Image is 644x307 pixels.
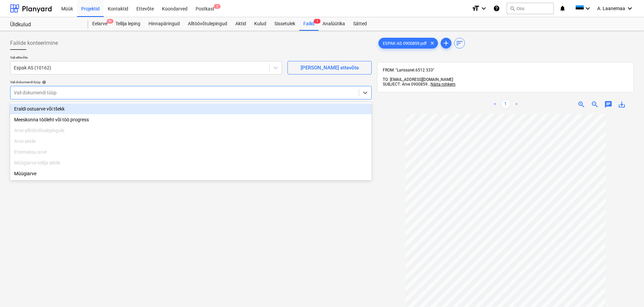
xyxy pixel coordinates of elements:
i: format_size [472,4,480,12]
div: Eraldi ostuarve või tšekk [10,103,372,114]
i: Abikeskus [493,4,500,12]
a: Page 1 is your current page [502,100,510,109]
span: SUBJECT: Arve 0900859 [383,82,428,87]
div: Arve aktile [10,136,372,147]
div: Arve alltöövõtulepingule [10,125,372,136]
div: Üldkulud [10,21,80,28]
span: 9+ [107,19,113,24]
p: Vali ettevõte [10,55,282,61]
div: Eelarve [88,17,111,31]
button: Otsi [507,3,554,14]
span: 1 [314,19,320,24]
a: Tellija leping [111,17,144,31]
span: A. Laanemaa [597,6,625,11]
span: Failide konteerimine [10,39,58,47]
div: Ettemaksu arve [10,147,372,157]
iframe: Chat Widget [610,275,644,307]
span: zoom_out [591,100,599,109]
span: ... [428,82,455,87]
div: Vali dokumendi tüüp [10,80,372,84]
a: Eelarve9+ [88,17,111,31]
span: help [41,80,46,84]
a: Sätted [349,17,371,31]
span: add [442,39,450,47]
span: 2 [214,4,221,9]
span: clear [428,39,436,47]
i: keyboard_arrow_down [626,4,634,12]
span: search [510,6,515,11]
a: Aktid [231,17,250,31]
a: Hinnapäringud [144,17,184,31]
a: Failid1 [299,17,318,31]
button: [PERSON_NAME] ettevõte [287,61,372,74]
span: FROM: "Larissatel.6512 333" [383,68,434,72]
a: Sissetulek [270,17,299,31]
span: save_alt [618,100,626,109]
div: Müügiarve [10,168,372,179]
span: chat [604,100,612,109]
a: Previous page [491,100,499,109]
div: ESPAK AS 0900859.pdf [378,38,438,49]
span: Näita rohkem [431,82,455,87]
div: Müügiarve tellija aktile [10,157,372,168]
div: [PERSON_NAME] ettevõte [301,63,359,72]
span: ESPAK AS 0900859.pdf [379,41,431,46]
a: Analüütika [318,17,349,31]
a: Alltöövõtulepingud [184,17,231,31]
span: zoom_in [577,100,585,109]
a: Next page [512,100,520,109]
i: notifications [559,4,566,12]
a: Kulud [250,17,270,31]
div: Meeskonna tööleht või töö progress [10,114,372,125]
div: Failid [299,17,318,31]
span: TO: [EMAIL_ADDRESS][DOMAIN_NAME] [383,77,453,82]
span: sort [455,39,464,47]
i: keyboard_arrow_down [584,4,592,12]
i: keyboard_arrow_down [480,4,488,12]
